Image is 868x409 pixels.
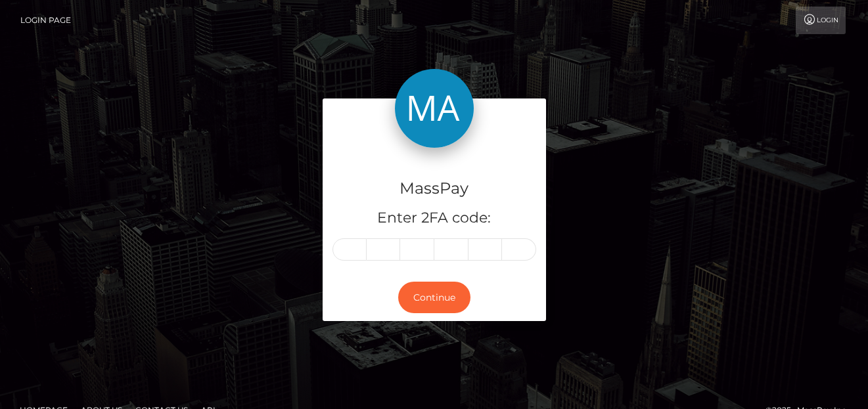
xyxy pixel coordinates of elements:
a: Login [796,7,846,34]
h5: Enter 2FA code: [332,208,536,228]
button: Continue [398,282,470,314]
img: MassPay [395,69,474,148]
a: Login Page [20,7,71,34]
h4: MassPay [332,177,536,200]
